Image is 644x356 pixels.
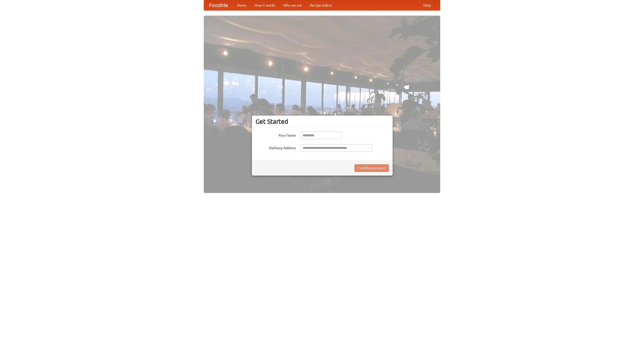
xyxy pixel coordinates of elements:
a: Home [233,0,251,10]
label: Your Name [256,132,296,138]
a: How it works [251,0,279,10]
h3: Get Started [256,118,389,125]
a: Help [419,0,435,10]
button: Find Restaurants! [354,164,389,172]
label: Delivery Address [256,144,296,150]
a: FoodMe [204,0,233,10]
a: Who we are [279,0,306,10]
a: Recipe videos [306,0,336,10]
